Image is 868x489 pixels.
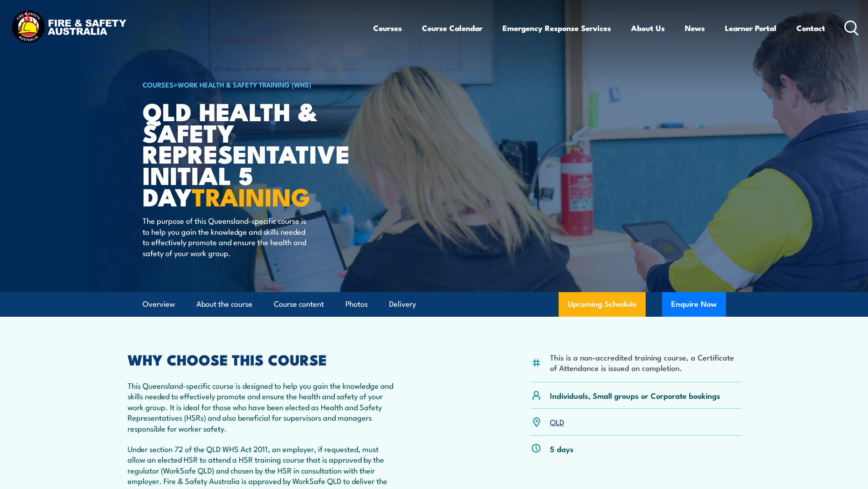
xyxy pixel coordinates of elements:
[550,416,564,427] a: QLD
[143,79,174,89] a: COURSES
[796,16,825,40] a: Contact
[143,100,368,207] h1: QLD Health & Safety Representative Initial 5 Day
[143,79,368,90] h6: >
[192,177,310,215] strong: TRAINING
[128,353,394,365] h2: WHY CHOOSE THIS COURSE
[389,292,416,316] a: Delivery
[345,292,368,316] a: Photos
[178,79,311,89] a: Work Health & Safety Training (WHS)
[725,16,776,40] a: Learner Portal
[550,443,574,454] p: 5 days
[143,215,309,258] p: The purpose of this Queensland-specific course is to help you gain the knowledge and skills neede...
[685,16,705,40] a: News
[128,380,394,433] p: This Queensland-specific course is designed to help you gain the knowledge and skills needed to e...
[550,352,741,373] li: This is a non-accredited training course, a Certificate of Attendance is issued on completion.
[196,292,252,316] a: About the course
[503,16,611,40] a: Emergency Response Services
[631,16,665,40] a: About Us
[662,292,726,317] button: Enquire Now
[559,292,646,317] a: Upcoming Schedule
[274,292,324,316] a: Course content
[373,16,402,40] a: Courses
[143,292,175,316] a: Overview
[422,16,483,40] a: Course Calendar
[550,390,720,401] p: Individuals, Small groups or Corporate bookings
